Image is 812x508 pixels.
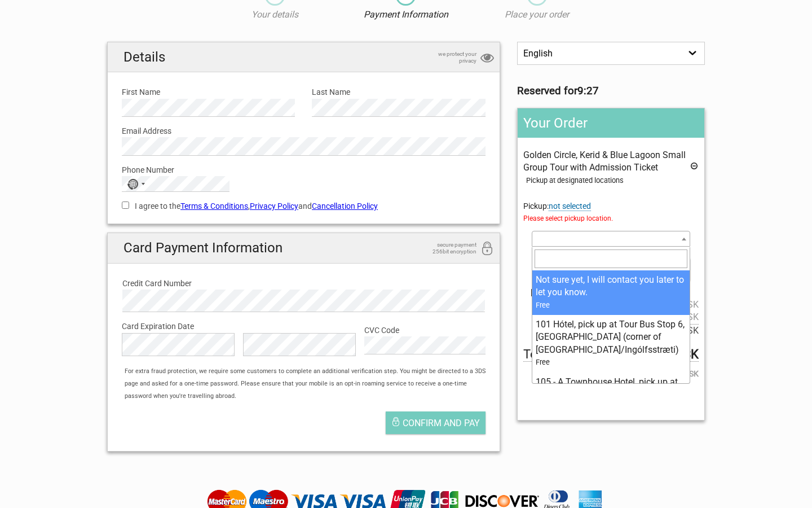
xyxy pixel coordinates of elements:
[523,348,699,361] span: Total to be paid
[122,86,295,98] label: First Name
[312,202,378,211] a: Cancellation Policy
[523,150,686,173] span: Golden Circle, Kerid & Blue Lagoon Small Group Tour with Admission Ticket
[480,242,494,257] i: 256bit encryption
[122,320,486,332] label: Card Expiration Date
[16,20,127,29] p: We're away right now. Please check back later!
[108,42,500,72] h2: Details
[549,202,591,211] span: Change pickup place
[420,51,476,64] span: we protect your privacy
[364,324,486,336] label: CVC Code
[108,233,500,263] h2: Card Payment Information
[386,411,486,434] button: Confirm and pay
[536,356,686,369] div: Free
[523,202,699,225] span: Pickup:
[119,365,500,403] div: For extra fraud protection, we require some customers to complete an additional verification step...
[420,242,476,255] span: secure payment 256bit encryption
[577,85,599,97] strong: 9:27
[536,299,686,312] div: Free
[122,277,485,290] label: Credit Card Number
[517,85,705,97] h3: Reserved for
[536,376,686,401] div: 105 - A Townhouse Hotel, pick up at Fosshótel Rauðará, Rauðarárstígur 37
[471,8,602,21] p: Place your order
[122,164,486,176] label: Phone Number
[523,367,699,380] span: Of which VAT:
[518,108,704,138] h2: Your Order
[180,202,248,211] a: Terms & Conditions
[536,274,686,299] div: Not sure yet, I will contact you later to let you know.
[312,86,485,98] label: Last Name
[536,318,686,356] div: 101 Hótel, pick up at Tour Bus Stop 6, [GEOGRAPHIC_DATA] (corner of [GEOGRAPHIC_DATA]/Ingólfsstræti)
[526,174,699,187] div: Pickup at designated locations
[130,17,143,31] button: Open LiveChat chat widget
[523,286,699,299] span: [DATE] 09:00
[403,418,480,428] span: Confirm and pay
[480,51,494,66] i: privacy protection
[122,200,486,212] label: I agree to the , and
[250,202,298,211] a: Privacy Policy
[341,8,471,21] p: Payment Information
[122,177,151,191] button: Selected country
[122,125,486,137] label: Email Address
[523,212,699,225] span: Please select pickup location.
[210,8,341,21] p: Your details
